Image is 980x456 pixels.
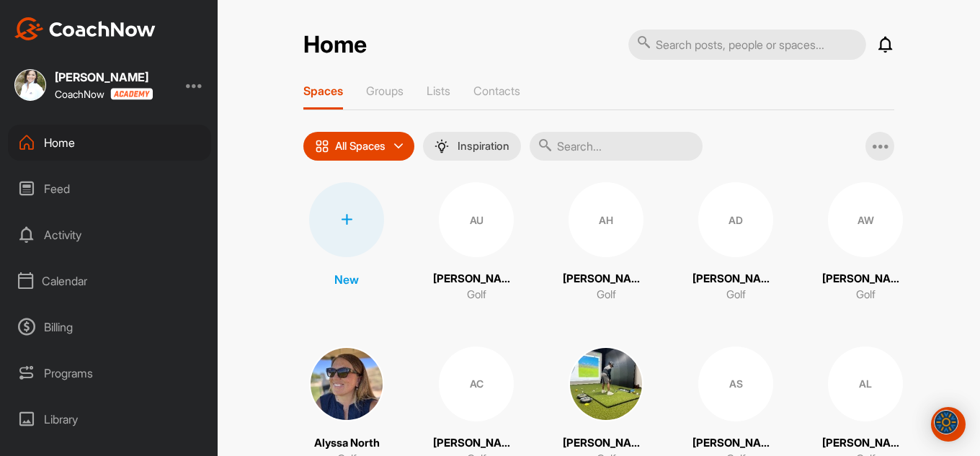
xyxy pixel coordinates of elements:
[309,347,384,421] img: square_29b0ccf37a20e8871ea4ce81dcbb3ee1.jpg
[335,140,386,152] p: All Spaces
[563,271,649,287] p: [PERSON_NAME]
[55,88,153,100] div: CoachNow
[8,401,211,437] div: Library
[433,435,520,452] p: [PERSON_NAME]
[303,31,367,59] h2: Home
[8,263,211,299] div: Calendar
[856,287,876,303] p: Golf
[563,435,649,452] p: [PERSON_NAME]
[14,69,46,101] img: square_0074576d59d4fce32732b86ac62e461c.jpg
[8,355,211,391] div: Programs
[439,347,514,421] div: AC
[366,84,404,98] p: Groups
[931,407,966,442] div: Open Intercom Messenger
[473,84,520,98] p: Contacts
[8,217,211,253] div: Activity
[692,271,779,287] p: [PERSON_NAME]
[314,435,380,452] p: Alyssa North
[692,182,779,303] a: AD[PERSON_NAME]Golf
[563,182,649,303] a: AH[PERSON_NAME]Golf
[822,182,909,303] a: AW[PERSON_NAME]Golf
[435,139,449,153] img: menuIcon
[530,132,703,161] input: Search...
[822,435,909,452] p: [PERSON_NAME]
[433,271,520,287] p: [PERSON_NAME]
[628,30,866,60] input: Search posts, people or spaces...
[110,88,153,100] img: CoachNow acadmey
[828,182,903,257] div: AW
[467,287,486,303] p: Golf
[8,125,211,161] div: Home
[828,347,903,421] div: AL
[433,182,520,303] a: AU[PERSON_NAME]Golf
[303,84,343,98] p: Spaces
[569,347,643,421] img: square_038465b3f8846d49c5d6d94211f5359a.jpg
[458,140,509,152] p: Inspiration
[822,271,909,287] p: [PERSON_NAME]
[439,182,514,257] div: AU
[8,171,211,207] div: Feed
[427,84,450,98] p: Lists
[8,309,211,345] div: Billing
[55,71,153,83] div: [PERSON_NAME]
[315,139,329,153] img: icon
[334,271,359,288] p: New
[692,435,779,452] p: [PERSON_NAME]
[14,17,156,40] img: CoachNow
[698,347,773,421] div: AS
[597,287,616,303] p: Golf
[698,182,773,257] div: AD
[726,287,746,303] p: Golf
[569,182,643,257] div: AH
